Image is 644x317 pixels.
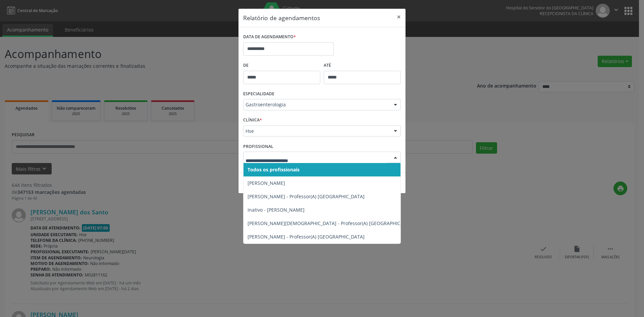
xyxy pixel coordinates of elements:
[392,9,406,25] button: Close
[248,220,416,226] span: [PERSON_NAME][DEMOGRAPHIC_DATA] - Professor(A) [GEOGRAPHIC_DATA]
[246,101,387,108] span: Gastroenterologia
[248,193,365,200] span: [PERSON_NAME] - Professor(A) [GEOGRAPHIC_DATA]
[248,207,305,213] span: Inativo - [PERSON_NAME]
[243,32,296,42] label: DATA DE AGENDAMENTO
[246,128,387,135] span: Hse
[243,115,262,125] label: CLÍNICA
[324,60,401,71] label: ATÉ
[248,180,285,186] span: [PERSON_NAME]
[243,60,320,71] label: De
[243,89,274,99] label: ESPECIALIDADE
[248,233,365,240] span: [PERSON_NAME] - Professor(A) [GEOGRAPHIC_DATA]
[243,13,320,22] h5: Relatório de agendamentos
[243,141,273,152] label: PROFISSIONAL
[248,166,300,173] span: Todos os profissionais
